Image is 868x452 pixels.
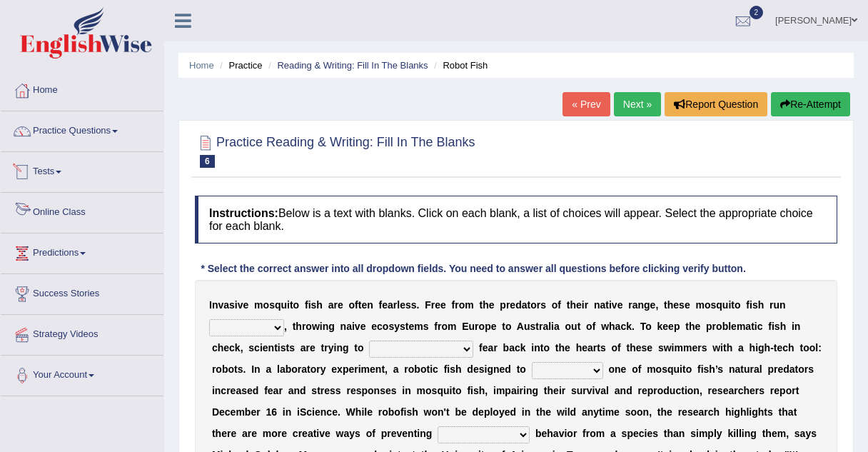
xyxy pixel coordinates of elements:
b: o [441,321,448,332]
b: t [234,363,238,375]
a: Reading & Writing: Fill In The Blanks [277,60,428,71]
b: t [502,321,505,332]
b: e [491,321,497,332]
b: F [425,299,431,311]
b: l [548,321,551,332]
b: a [301,342,306,353]
b: c [757,321,763,332]
b: r [585,299,588,311]
b: v [238,299,243,311]
b: s [388,321,394,332]
b: r [438,321,441,332]
b: s [711,299,717,311]
b: e [662,321,668,332]
b: e [400,299,405,311]
b: b [503,342,510,353]
b: f [479,342,483,353]
b: c [620,321,626,332]
b: . [243,363,246,375]
b: s [281,342,286,353]
b: c [254,342,260,353]
b: i [235,299,238,311]
b: t [577,321,581,332]
b: i [728,299,731,311]
b: i [772,321,774,332]
b: i [334,342,337,353]
div: * Select the correct answer into all dropdown fields. You need to answer all questions before cli... [195,261,752,276]
b: e [576,299,582,311]
b: u [469,321,475,332]
b: g [328,321,335,332]
b: Instructions: [209,207,278,219]
b: i [792,321,794,332]
b: u [773,299,779,311]
b: s [642,342,647,353]
b: e [223,342,229,353]
b: h [630,342,636,353]
b: e [435,299,440,311]
b: o [216,363,222,375]
b: i [755,342,758,353]
li: Robot Fish [430,59,488,72]
b: u [281,299,287,311]
b: r [475,321,478,332]
b: f [557,299,561,311]
b: b [286,363,292,375]
b: a [266,363,271,375]
b: k [235,342,241,353]
b: v [612,299,617,311]
h4: Below is a text with blanks. Click on each blank, a list of choices will appear. Select the appro... [195,196,837,243]
b: r [333,299,337,311]
b: f [355,299,358,311]
b: o [348,299,355,311]
b: s [658,342,664,353]
b: p [706,321,712,332]
b: l [815,342,818,353]
b: m [737,321,745,332]
b: s [411,299,417,311]
b: a [509,342,515,353]
b: e [360,321,366,332]
b: e [777,342,783,353]
b: r [393,299,397,311]
b: t [567,299,570,311]
b: h [576,342,582,353]
b: q [716,299,722,311]
b: t [731,299,735,311]
b: f [592,321,596,332]
b: k [657,321,663,332]
b: s [540,299,546,311]
b: b [722,321,729,332]
b: o [311,363,317,375]
button: Report Question [665,92,767,116]
b: h [296,321,302,332]
b: e [510,299,515,311]
b: o [479,321,485,332]
b: h [780,321,787,332]
b: o [263,299,270,311]
b: t [555,342,559,353]
b: o [358,342,364,353]
b: s [229,299,235,311]
b: e [668,321,674,332]
b: o [735,299,741,311]
b: v [218,299,223,311]
b: , [241,342,243,353]
b: I [209,299,212,311]
b: f [768,321,772,332]
b: f [434,321,438,332]
b: t [535,321,539,332]
b: o [543,342,550,353]
b: o [530,299,537,311]
b: s [248,342,254,353]
b: n [323,321,329,332]
b: r [455,299,458,311]
b: T [640,321,646,332]
b: t [358,299,362,311]
b: w [664,342,672,353]
b: w [312,321,320,332]
b: f [452,299,455,311]
a: Predictions [1,233,163,269]
b: . [632,321,635,332]
b: s [238,363,243,375]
